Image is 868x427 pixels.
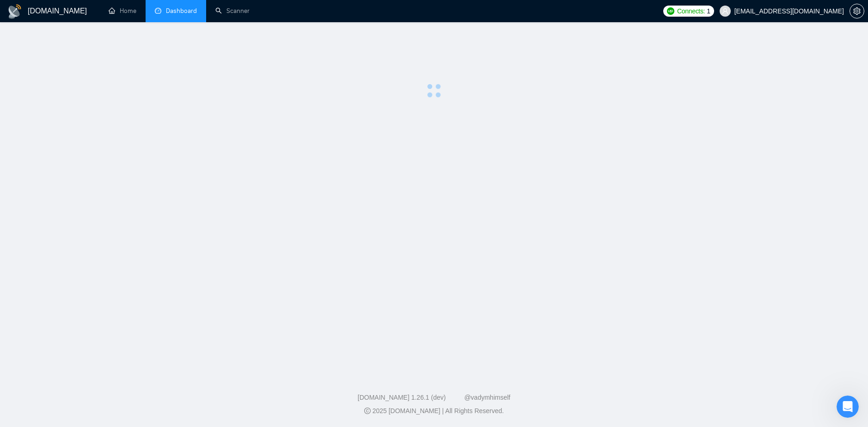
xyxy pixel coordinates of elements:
[215,7,250,15] a: searchScanner
[850,7,864,15] a: setting
[166,7,197,15] span: Dashboard
[850,4,864,19] button: setting
[464,394,510,401] a: @vadymhimself
[364,408,371,414] span: copyright
[707,6,710,16] span: 1
[722,8,728,14] span: user
[7,4,22,19] img: logo
[850,7,864,15] span: setting
[837,396,859,418] iframe: Intercom live chat
[109,7,136,15] a: homeHome
[677,6,705,16] span: Connects:
[7,406,861,416] div: 2025 [DOMAIN_NAME] | All Rights Reserved.
[358,394,446,401] a: [DOMAIN_NAME] 1.26.1 (dev)
[155,7,161,14] span: dashboard
[667,7,674,15] img: upwork-logo.png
